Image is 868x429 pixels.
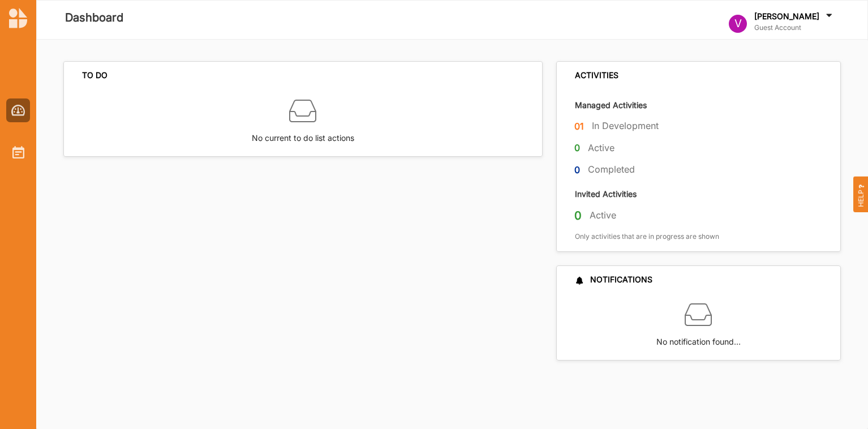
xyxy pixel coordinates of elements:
[6,98,30,122] a: Dashboard
[289,97,316,125] img: box
[575,274,652,285] div: NOTIFICATIONS
[685,301,712,328] img: box
[754,11,819,22] label: [PERSON_NAME]
[590,209,616,221] label: Active
[252,125,354,144] label: No current to do list actions
[588,142,615,154] label: Active
[574,208,582,223] label: 0
[82,70,108,80] div: TO DO
[592,120,659,132] label: In Development
[656,328,741,348] label: No notification found…
[575,232,719,241] label: Only activities that are in progress are shown
[65,8,123,27] label: Dashboard
[575,70,618,80] div: ACTIVITIES
[574,141,580,155] label: 0
[575,188,637,199] label: Invited Activities
[6,140,30,164] a: Activities
[12,146,24,158] img: Activities
[575,100,647,110] label: Managed Activities
[574,163,580,177] label: 0
[754,23,835,32] label: Guest Account
[588,164,635,175] label: Completed
[574,119,584,134] label: 01
[729,15,747,33] div: V
[9,8,27,28] img: logo
[11,105,25,116] img: Dashboard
